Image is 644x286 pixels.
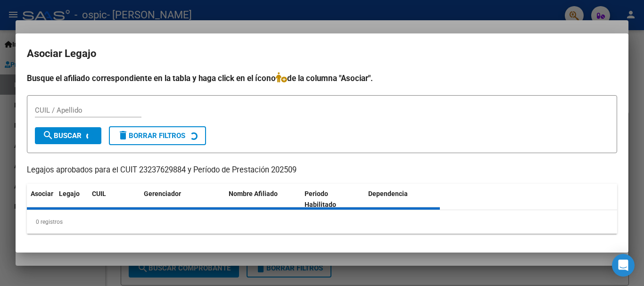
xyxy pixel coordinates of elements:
span: Gerenciador [144,190,181,197]
span: Dependencia [368,190,408,197]
span: Legajo [59,190,80,197]
span: Buscar [42,131,82,140]
p: Legajos aprobados para el CUIT 23237629884 y Período de Prestación 202509 [27,164,617,176]
datatable-header-cell: Periodo Habilitado [301,184,364,215]
span: Asociar [31,190,53,197]
datatable-header-cell: Legajo [55,184,88,215]
button: Buscar [35,127,101,144]
datatable-header-cell: Gerenciador [140,184,225,215]
mat-icon: delete [117,130,129,141]
button: Borrar Filtros [109,126,206,145]
mat-icon: search [42,130,54,141]
datatable-header-cell: Dependencia [364,184,440,215]
datatable-header-cell: Nombre Afiliado [225,184,301,215]
div: Open Intercom Messenger [612,254,635,277]
span: Borrar Filtros [117,131,185,140]
h4: Busque el afiliado correspondiente en la tabla y haga click en el ícono de la columna "Asociar". [27,72,617,84]
span: Periodo Habilitado [305,190,336,208]
span: Nombre Afiliado [229,190,278,197]
div: 0 registros [27,210,617,234]
datatable-header-cell: Asociar [27,184,55,215]
span: CUIL [92,190,106,197]
datatable-header-cell: CUIL [88,184,140,215]
h2: Asociar Legajo [27,45,617,63]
